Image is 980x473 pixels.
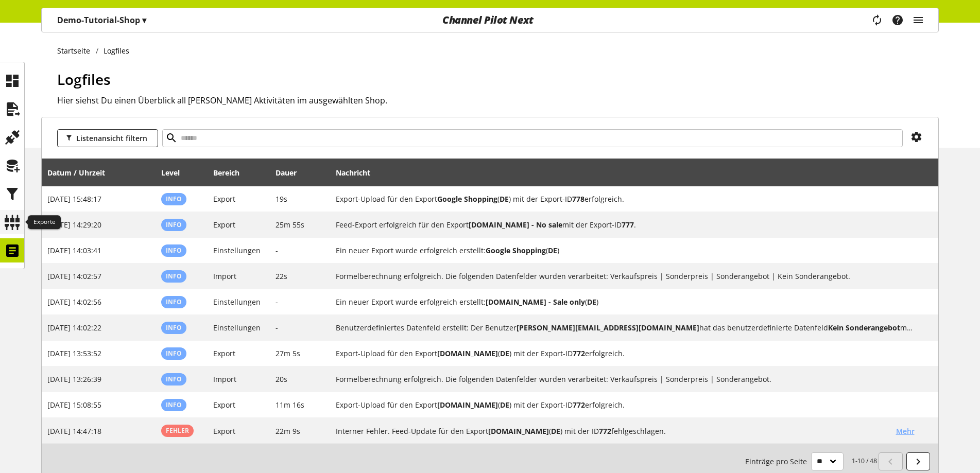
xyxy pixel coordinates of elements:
[213,374,236,384] span: Import
[336,219,914,230] h2: Feed-Export erfolgreich für den Export guenstiger.de - No sale mit der Export-ID 777.
[745,452,877,470] small: 1-10 / 48
[587,297,596,307] b: DE
[166,375,182,383] span: Info
[213,297,261,307] span: Einstellungen
[276,400,304,410] span: 11m 16s
[57,69,111,89] span: Logfiles
[161,167,190,178] div: Level
[213,323,261,332] span: Einstellungen
[47,167,115,178] div: Datum / Uhrzeit
[142,14,146,26] span: ▾
[276,194,287,204] span: 19s
[166,272,182,281] span: Info
[336,162,933,183] div: Nachricht
[888,422,922,440] button: Mehr
[336,322,914,333] h2: Benutzerdefiniertes Datenfeld erstellt: Der Benutzer stefanie.hofmann@channelpilot.com hat das be...
[469,220,562,230] b: [DOMAIN_NAME] - No sale
[517,323,699,332] b: [PERSON_NAME][EMAIL_ADDRESS][DOMAIN_NAME]
[486,297,585,307] b: [DOMAIN_NAME] - Sale only
[76,133,147,144] span: Listenansicht filtern
[336,426,888,436] h2: Interner Fehler. Feed-Update für den Export guenstiger.de (DE) mit der ID 772 fehlgeschlagen.
[548,246,557,255] b: DE
[213,348,235,358] span: Export
[573,400,585,410] b: 772
[276,426,300,436] span: 22m 9s
[166,426,189,435] span: Fehler
[57,14,146,26] p: Demo-Tutorial-Shop
[213,426,235,436] span: Export
[488,426,549,436] b: [DOMAIN_NAME]
[336,399,914,410] h2: Export-Upload für den Export guenstiger.de (DE) mit der Export-ID 772 erfolgreich.
[166,246,182,255] span: Info
[47,323,101,332] span: [DATE] 14:02:22
[213,220,235,230] span: Export
[500,400,509,410] b: DE
[500,194,509,204] b: DE
[166,220,182,229] span: Info
[336,271,914,282] h2: Formelberechnung erfolgreich. Die folgenden Datenfelder wurden verarbeitet: Verkaufspreis | Sonde...
[336,374,914,384] h2: Formelberechnung erfolgreich. Die folgenden Datenfelder wurden verarbeitet: Verkaufspreis | Sonde...
[213,246,261,255] span: Einstellungen
[896,426,915,436] span: Mehr
[47,271,101,281] span: [DATE] 14:02:57
[828,323,900,332] b: Kein Sonderangebot
[573,348,585,358] b: 772
[41,8,939,32] nav: main navigation
[551,426,560,436] b: DE
[276,374,287,384] span: 20s
[276,271,287,281] span: 22s
[213,400,235,410] span: Export
[57,45,96,56] a: Startseite
[745,456,811,467] span: Einträge pro Seite
[276,220,304,230] span: 25m 55s
[213,194,235,204] span: Export
[47,426,101,436] span: [DATE] 14:47:18
[276,348,300,358] span: 27m 5s
[500,348,509,358] b: DE
[47,220,101,230] span: [DATE] 14:29:20
[622,220,634,230] b: 777
[336,348,914,359] h2: Export-Upload für den Export guenstiger.de (DE) mit der Export-ID 772 erfolgreich.
[47,246,101,255] span: [DATE] 14:03:41
[599,426,611,436] b: 772
[486,246,546,255] b: Google Shopping
[336,245,914,256] h2: Ein neuer Export wurde erfolgreich erstellt: Google Shopping (DE)
[336,194,914,204] h2: Export-Upload für den Export Google Shopping (DE) mit der Export-ID 778 erfolgreich.
[437,348,498,358] b: [DOMAIN_NAME]
[57,94,939,107] h2: Hier siehst Du einen Überblick all [PERSON_NAME] Aktivitäten im ausgewählten Shop.
[166,400,182,409] span: Info
[47,194,101,204] span: [DATE] 15:48:17
[166,323,182,332] span: Info
[47,348,101,358] span: [DATE] 13:53:52
[276,167,307,178] div: Dauer
[47,374,101,384] span: [DATE] 13:26:39
[166,195,182,203] span: Info
[166,349,182,358] span: Info
[213,271,236,281] span: Import
[437,400,498,410] b: [DOMAIN_NAME]
[47,400,101,410] span: [DATE] 15:08:55
[213,167,250,178] div: Bereich
[572,194,584,204] b: 778
[47,297,101,307] span: [DATE] 14:02:56
[57,129,158,147] button: Listenansicht filtern
[166,297,182,306] span: Info
[28,215,61,230] div: Exporte
[336,296,914,307] h2: Ein neuer Export wurde erfolgreich erstellt: guenstiger.de - Sale only (DE)
[437,194,497,204] b: Google Shopping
